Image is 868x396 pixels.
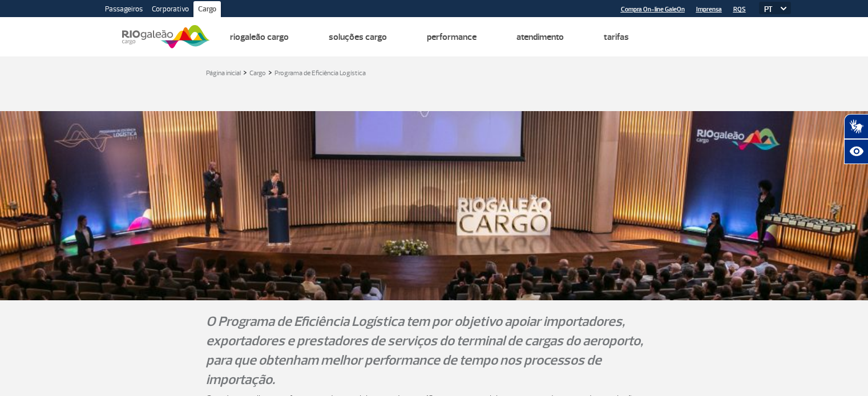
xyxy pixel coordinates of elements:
a: RQS [733,6,746,13]
div: Plugin de acessibilidade da Hand Talk. [844,114,868,164]
a: Compra On-line GaleOn [621,6,685,13]
button: Abrir recursos assistivos. [844,139,868,164]
a: Atendimento [516,31,564,43]
a: Corporativo [147,1,193,19]
a: Tarifas [604,31,629,43]
a: Imprensa [696,6,722,13]
a: > [268,66,272,79]
a: Página inicial [206,69,241,77]
a: Programa de Eficiência Logística [274,69,366,77]
button: Abrir tradutor de língua de sinais. [844,114,868,139]
a: Cargo [193,1,221,19]
a: Passageiros [100,1,147,19]
a: Soluções Cargo [329,31,387,43]
a: Cargo [249,69,266,77]
p: O Programa de Eficiência Logística tem por objetivo apoiar importadores, exportadores e prestador... [206,312,663,389]
a: Performance [427,31,477,43]
a: Riogaleão Cargo [230,31,289,43]
a: > [243,66,247,79]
